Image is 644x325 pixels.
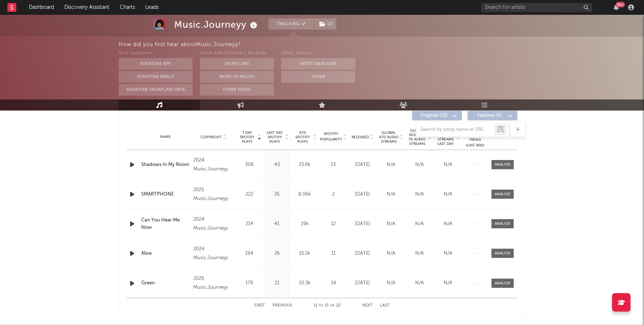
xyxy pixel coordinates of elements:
[200,135,222,139] span: Copyright
[293,220,317,228] div: 19k
[237,250,261,257] div: 194
[307,301,348,310] div: 11 15 23
[350,280,375,287] div: [DATE]
[321,131,342,142] span: Spotify Popularity
[200,58,274,70] button: On My Own
[119,71,193,83] button: Sodatone Emails
[435,280,460,287] div: N/A
[200,71,274,83] button: Word Of Mouth
[119,40,644,49] div: How did you first hear about Music.Journeyy ?
[293,280,317,287] div: 10.3k
[200,84,274,96] button: Other Tools
[435,128,456,146] span: Estimated % Playlist Streams Last Day
[379,161,403,169] div: N/A
[379,280,403,287] div: N/A
[379,131,399,144] span: Global ATD Audio Streams
[265,280,289,287] div: 21
[293,161,317,169] div: 23.8k
[379,250,403,257] div: N/A
[193,245,234,263] div: 2024 Music.Journeyy
[380,304,390,308] button: Last
[321,250,346,257] div: 11
[472,114,506,118] span: Features ( 0 )
[331,304,335,307] span: of
[407,250,432,257] div: N/A
[481,3,592,12] input: Search for artists
[193,215,234,233] div: 2024 Music.Journeyy
[350,191,375,198] div: [DATE]
[321,191,346,198] div: 2
[464,126,486,148] div: Global Streaming Trend (Last 60D)
[321,280,346,287] div: 14
[407,191,432,198] div: N/A
[265,131,285,144] span: Last Day Spotify Plays
[265,220,289,228] div: 41
[616,2,625,7] div: 99 +
[293,191,317,198] div: 8.06k
[293,250,317,257] div: 15.2k
[319,304,323,307] span: to
[379,220,403,228] div: N/A
[350,220,375,228] div: [DATE]
[417,127,495,133] input: Search by song name or URL
[350,250,375,257] div: [DATE]
[407,280,432,287] div: N/A
[254,304,265,308] button: First
[265,161,289,169] div: 43
[265,250,289,257] div: 26
[321,220,346,228] div: 12
[281,49,355,58] div: Other Sources
[193,274,234,292] div: 2025 Music.Journeyy
[141,217,190,231] a: Can You Hear Me Now
[315,18,336,30] button: (2)
[435,161,460,169] div: N/A
[119,49,193,58] div: With Sodatone
[272,304,292,308] button: Previous
[435,250,460,257] div: N/A
[265,191,289,198] div: 35
[237,131,257,144] span: 7 Day Spotify Plays
[435,191,460,198] div: N/A
[281,71,355,83] button: Other
[237,220,261,228] div: 214
[119,84,193,96] button: Sodatone Snowflake Data
[141,250,190,257] a: Alive
[237,161,261,169] div: 308
[468,111,518,121] button: Features(0)
[193,156,234,174] div: 2024 Music.Journeyy
[435,220,460,228] div: N/A
[352,135,369,139] span: Released
[268,18,315,30] button: Tracking
[141,161,190,169] a: Shadows In My Room
[315,18,337,30] span: ( 2 )
[193,186,234,203] div: 2025 Music.Journeyy
[237,191,261,198] div: 222
[141,280,190,287] a: Green
[321,161,346,169] div: 13
[614,4,619,10] button: 99+
[362,304,373,308] button: Next
[281,58,355,70] button: Artist on Roster
[293,131,312,144] span: ATD Spotify Plays
[174,18,259,31] div: Music.Journeyy
[379,191,403,198] div: N/A
[407,220,432,228] div: N/A
[407,128,427,146] span: Global Rolling 7D Audio Streams
[407,161,432,169] div: N/A
[141,134,190,140] div: Name
[119,58,193,70] button: Sodatone App
[200,49,274,58] div: Other A&R Discovery Methods
[350,161,375,169] div: [DATE]
[412,111,462,121] button: Originals(23)
[417,114,451,118] span: Originals ( 23 )
[141,191,190,198] a: SMARTPHONE
[237,280,261,287] div: 178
